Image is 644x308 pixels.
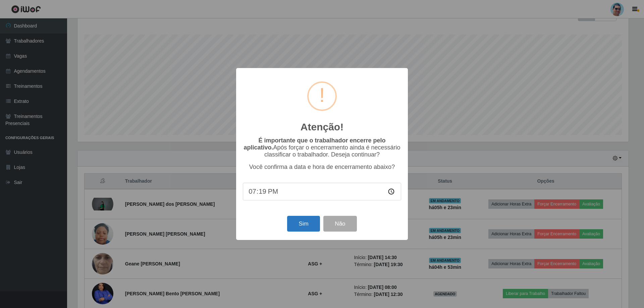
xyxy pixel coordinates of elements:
b: É importante que o trabalhador encerre pelo aplicativo. [244,137,385,151]
p: Após forçar o encerramento ainda é necessário classificar o trabalhador. Deseja continuar? [243,137,401,158]
h2: Atenção! [301,121,343,133]
button: Sim [287,216,320,232]
button: Não [323,216,357,232]
p: Você confirma a data e hora de encerramento abaixo? [243,164,401,171]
